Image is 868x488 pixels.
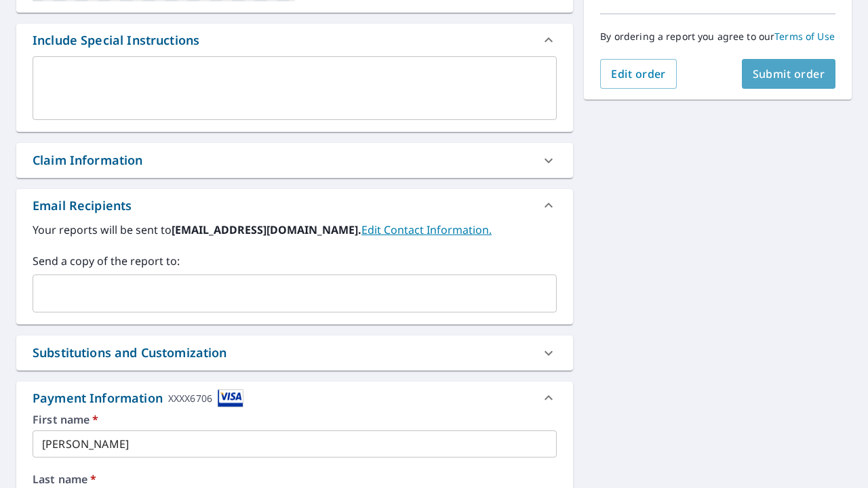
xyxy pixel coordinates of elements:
[33,222,557,238] label: Your reports will be sent to
[611,66,666,81] span: Edit order
[172,222,361,237] b: [EMAIL_ADDRESS][DOMAIN_NAME].
[33,389,243,407] div: Payment Information
[16,382,573,414] div: Payment InformationXXXX6706cardImage
[16,143,573,178] div: Claim Information
[361,222,492,237] a: EditContactInfo
[33,253,557,269] label: Send a copy of the report to:
[33,31,199,49] div: Include Special Instructions
[753,66,825,81] span: Submit order
[33,414,557,425] label: First name
[16,189,573,222] div: Email Recipients
[218,389,243,407] img: cardImage
[16,24,573,56] div: Include Special Instructions
[33,151,143,169] div: Claim Information
[33,197,132,215] div: Email Recipients
[33,344,227,362] div: Substitutions and Customization
[600,59,677,89] button: Edit order
[742,59,836,89] button: Submit order
[16,335,573,370] div: Substitutions and Customization
[600,30,835,43] p: By ordering a report you agree to our
[774,30,835,43] a: Terms of Use
[168,389,212,407] div: XXXX6706
[33,474,557,485] label: Last name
